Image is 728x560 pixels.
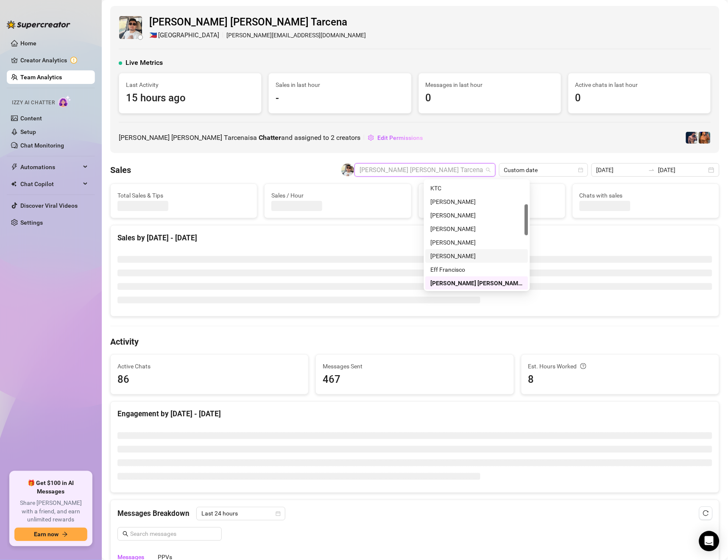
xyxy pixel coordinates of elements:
[117,232,712,244] div: Sales by [DATE] - [DATE]
[126,80,254,89] span: Last Activity
[426,195,528,209] div: Chloe Louise
[575,90,704,106] span: 0
[126,58,163,68] span: Live Metrics
[431,251,523,261] div: [PERSON_NAME]
[126,90,254,106] span: 15 hours ago
[20,74,62,81] a: Team Analytics
[276,90,404,106] span: -
[117,362,301,371] span: Active Chats
[575,80,704,89] span: Active chats in last hour
[426,263,528,276] div: Eff Francisco
[58,95,71,108] img: AI Chatter
[20,142,64,149] a: Chat Monitoring
[130,529,217,539] input: Search messages
[20,202,78,209] a: Discover Viral Videos
[110,336,720,348] h4: Activity
[20,160,81,174] span: Automations
[426,90,554,106] span: 0
[201,507,280,520] span: Last 24 hours
[648,167,655,173] span: to
[331,134,335,142] span: 2
[117,409,712,420] div: Engagement by [DATE] - [DATE]
[276,80,404,89] span: Sales in last hour
[578,167,583,173] span: calendar
[431,279,523,288] div: [PERSON_NAME] [PERSON_NAME] Tarcena
[20,128,36,135] a: Setup
[648,167,655,173] span: swap-right
[11,164,18,170] span: thunderbolt
[110,164,131,176] h4: Sales
[426,249,528,263] div: Rupert T.
[368,131,423,145] button: Edit Permissions
[11,181,17,187] img: Chat Copilot
[368,135,374,141] span: setting
[426,276,528,290] div: Rick Gino Tarcena
[426,80,554,89] span: Messages in last hour
[34,531,59,538] span: Earn now
[117,507,712,521] div: Messages Breakdown
[323,372,507,388] span: 467
[20,115,42,122] a: Content
[580,191,712,200] span: Chats with sales
[431,184,523,193] div: KTC
[699,531,720,552] div: Open Intercom Messenger
[259,134,281,142] b: Chatter
[426,236,528,249] div: Frank Vincent Coco
[323,362,507,371] span: Messages Sent
[149,31,157,41] span: 🇵🇭
[528,362,712,371] div: Est. Hours Worked
[426,222,528,236] div: Jeffery Bamba
[149,31,366,41] div: [PERSON_NAME][EMAIL_ADDRESS][DOMAIN_NAME]
[62,532,68,538] span: arrow-right
[12,99,55,107] span: Izzy AI Chatter
[686,132,698,144] img: Axel
[271,191,404,200] span: Sales / Hour
[431,265,523,274] div: Eff Francisco
[158,31,219,41] span: [GEOGRAPHIC_DATA]
[123,531,128,537] span: search
[431,238,523,247] div: [PERSON_NAME]
[276,511,281,516] span: calendar
[426,181,528,195] div: KTC
[149,14,366,31] span: [PERSON_NAME] [PERSON_NAME] Tarcena
[528,372,712,388] span: 8
[14,479,87,496] span: 🎁 Get $100 in AI Messages
[20,219,43,226] a: Settings
[119,132,360,143] span: [PERSON_NAME] [PERSON_NAME] Tarcena is a and assigned to creators
[14,528,87,541] button: Earn nowarrow-right
[117,191,250,200] span: Total Sales & Tips
[703,510,709,516] span: reload
[504,164,583,176] span: Custom date
[14,499,87,524] span: Share [PERSON_NAME] with a friend, and earn unlimited rewards
[117,372,301,388] span: 86
[377,134,423,141] span: Edit Permissions
[658,165,707,175] input: End date
[699,132,711,144] img: JG
[20,53,88,67] a: Creator Analytics exclamation-circle
[20,177,81,191] span: Chat Copilot
[597,165,645,175] input: Start date
[431,224,523,234] div: [PERSON_NAME]
[426,209,528,222] div: Enrique S.
[20,40,36,47] a: Home
[580,362,586,371] span: question-circle
[7,20,70,29] img: logo-BBDzfeDw.svg
[341,164,354,176] img: Rick Gino Tarcena
[360,164,491,176] span: Rick Gino Tarcena
[119,16,142,39] img: Rick Gino Tarcena
[431,197,523,206] div: [PERSON_NAME]
[431,211,523,220] div: [PERSON_NAME]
